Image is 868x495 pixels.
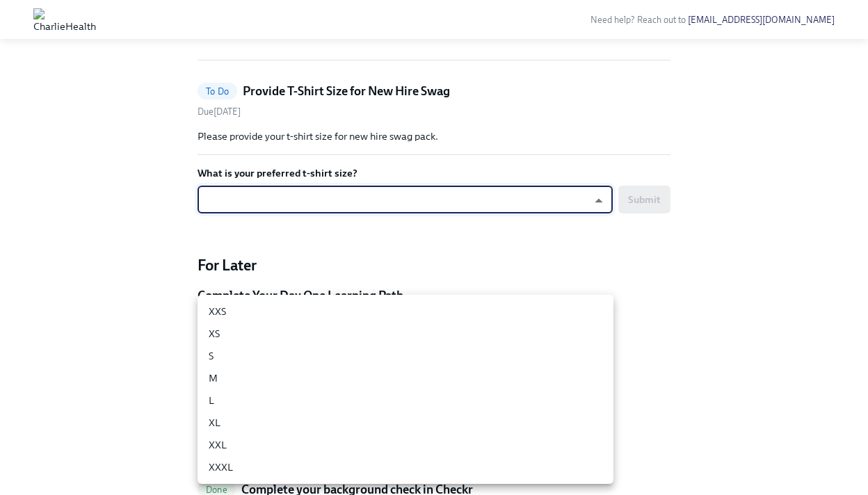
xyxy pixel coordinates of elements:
[198,345,613,367] li: S
[198,456,613,478] li: XXXL
[198,323,613,345] li: XS
[198,434,613,456] li: XXL
[198,367,613,389] li: M
[198,389,613,412] li: L
[198,300,613,323] li: XXS
[198,412,613,434] li: XL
